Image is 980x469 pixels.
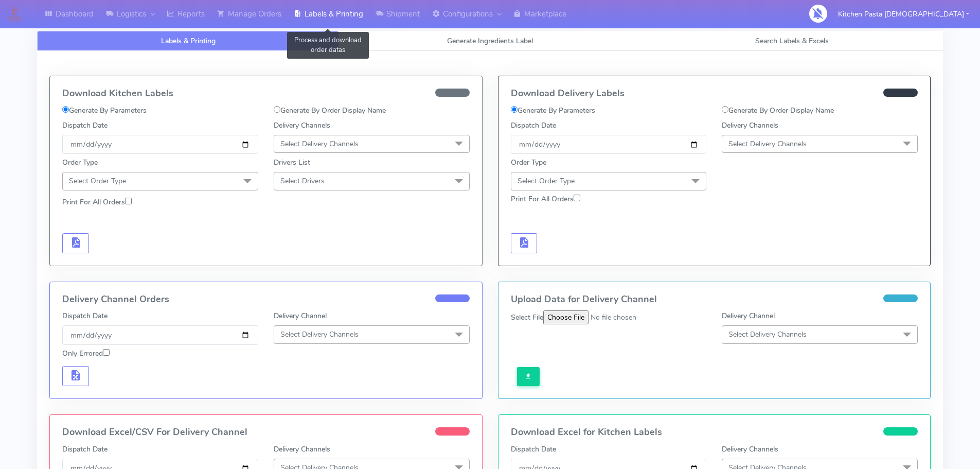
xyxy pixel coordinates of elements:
span: Select Order Type [518,176,575,186]
input: Only Errored [103,349,110,356]
span: Select Delivery Channels [728,139,807,149]
label: Delivery Channels [722,444,778,455]
input: Generate By Parameters [62,106,69,113]
label: Order Type [62,157,98,168]
label: Delivery Channels [722,120,778,131]
h4: Delivery Channel Orders [62,294,470,305]
label: Print For All Orders [511,194,580,204]
input: Generate By Order Display Name [722,106,728,113]
label: Delivery Channels [274,120,330,131]
span: Select Order Type [69,176,126,186]
label: Dispatch Date [511,444,556,455]
label: Generate By Parameters [511,105,595,116]
label: Delivery Channel [722,310,775,321]
label: Dispatch Date [511,120,556,131]
input: Generate By Order Display Name [274,106,280,113]
h4: Upload Data for Delivery Channel [511,294,918,305]
span: Labels & Printing [161,36,216,46]
label: Print For All Orders [62,197,132,207]
input: Generate By Parameters [511,106,518,113]
span: Generate Ingredients Label [447,36,533,46]
ul: Tabs [37,31,943,51]
h4: Download Excel/CSV For Delivery Channel [62,427,470,438]
label: Generate By Order Display Name [722,105,834,116]
h4: Download Kitchen Labels [62,89,470,99]
label: Generate By Order Display Name [274,105,386,116]
label: Generate By Parameters [62,105,147,116]
span: Select Delivery Channels [728,329,807,339]
label: Order Type [511,157,546,168]
label: Delivery Channel [274,310,327,321]
span: Select Drivers [280,176,325,186]
span: Select Delivery Channels [280,139,359,149]
input: Print For All Orders [125,198,132,204]
input: Print For All Orders [574,195,580,201]
label: Dispatch Date [62,444,108,455]
label: Delivery Channels [274,444,330,455]
label: Dispatch Date [62,120,108,131]
span: Search Labels & Excels [755,36,829,46]
label: Drivers List [274,157,310,168]
label: Dispatch Date [62,310,108,321]
label: Select File [511,312,543,323]
button: Kitchen Pasta [DEMOGRAPHIC_DATA] [830,4,977,25]
h4: Download Delivery Labels [511,89,918,99]
h4: Download Excel for Kitchen Labels [511,427,918,438]
span: Select Delivery Channels [280,329,359,339]
label: Only Errored [62,348,110,359]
